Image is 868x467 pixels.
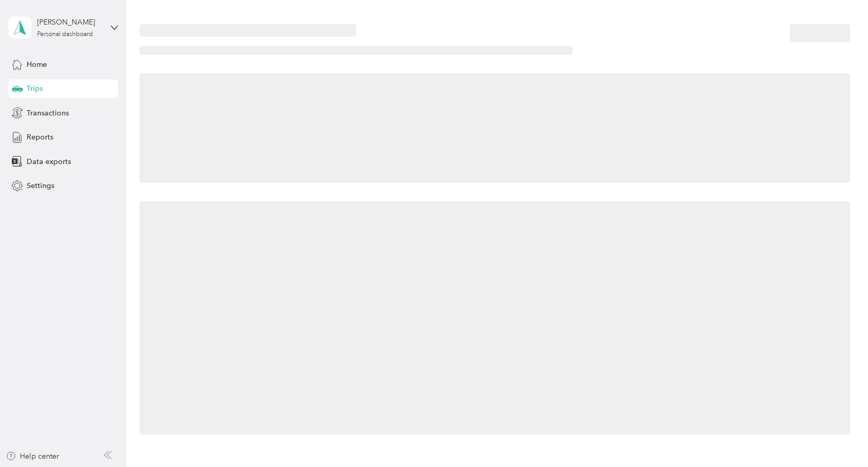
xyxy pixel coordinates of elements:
span: Reports [27,132,53,143]
div: Personal dashboard [37,31,93,38]
div: [PERSON_NAME] [37,17,102,28]
span: Trips [27,83,43,94]
span: Settings [27,180,54,191]
span: Data exports [27,156,71,167]
span: Transactions [27,108,69,119]
button: Help center [6,451,59,462]
span: Home [27,59,47,70]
